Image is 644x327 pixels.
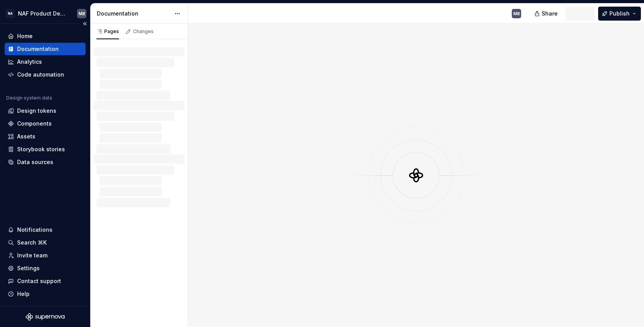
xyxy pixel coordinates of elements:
div: Settings [17,264,40,272]
div: Data sources [17,158,53,166]
div: Help [17,290,30,298]
button: Contact support [5,275,86,287]
button: Publish [598,7,641,21]
a: Invite team [5,249,86,262]
a: Analytics [5,56,86,68]
div: Notifications [17,226,52,234]
svg: Supernova Logo [26,313,65,321]
div: MB [79,10,85,17]
div: Design tokens [17,107,56,115]
div: MB [513,10,520,17]
button: Notifications [5,224,86,236]
div: Design system data [6,95,52,101]
div: Documentation [17,45,59,53]
div: Home [17,32,33,40]
a: Documentation [5,43,86,55]
a: Settings [5,262,86,275]
div: Code automation [17,71,64,79]
button: Help [5,288,86,300]
a: Code automation [5,68,86,81]
span: Publish [609,10,630,17]
a: Components [5,117,86,130]
div: Documentation [97,10,170,17]
div: Pages [96,28,119,35]
div: Contact support [17,277,61,285]
button: NANAF Product DesignMB [2,5,89,22]
div: Analytics [17,58,42,66]
div: Invite team [17,252,47,259]
span: Share [542,10,558,17]
div: NA [5,9,15,18]
a: Data sources [5,156,86,168]
div: NAF Product Design [18,10,68,17]
div: Search ⌘K [17,239,47,247]
a: Storybook stories [5,143,86,156]
div: Storybook stories [17,145,65,153]
div: Components [17,120,52,128]
button: Search ⌘K [5,236,86,249]
button: Share [530,7,563,21]
a: Design tokens [5,105,86,117]
a: Home [5,30,86,42]
div: Assets [17,133,35,140]
a: Assets [5,130,86,143]
button: Collapse sidebar [79,18,90,29]
div: Changes [133,28,154,35]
